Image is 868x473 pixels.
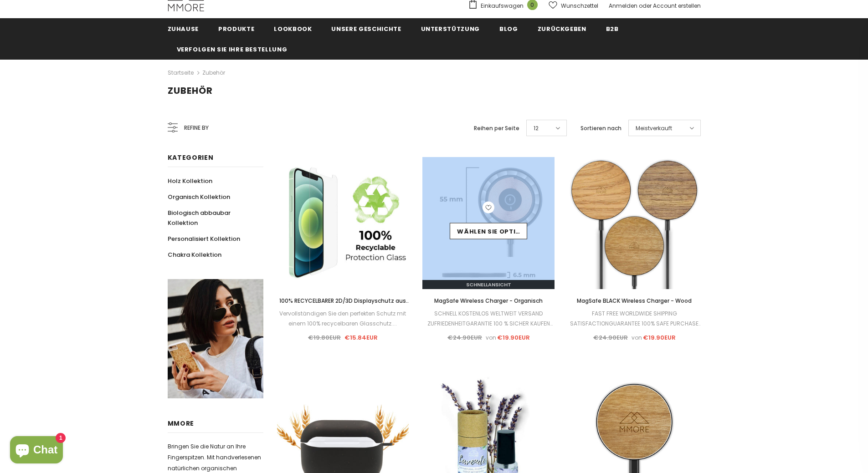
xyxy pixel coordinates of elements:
span: €19.80EUR [308,333,341,342]
span: Blog [499,25,518,33]
a: Startseite [168,67,194,78]
span: Produkte [218,25,254,33]
inbox-online-store-chat: Onlineshop-Chat von Shopify [7,436,66,466]
a: MagSafe Wireless Charger - Organisch [422,296,555,306]
span: Biologisch abbaubar Kollektion [168,209,231,227]
span: 12 [534,124,539,133]
span: B2B [606,25,619,33]
a: Produkte [218,18,254,39]
a: Zurückgeben [538,18,586,39]
span: Meistverkauft [636,124,672,133]
span: Einkaufswagen [481,1,524,10]
a: Account erstellen [653,2,701,10]
a: Anmelden [609,2,637,10]
span: MagSafe BLACK Wireless Charger - Wood [577,297,692,305]
a: Zubehör [202,69,225,76]
a: Chakra Kollektion [168,247,221,263]
a: Verfolgen Sie Ihre Bestellung [177,39,288,59]
div: SCHNELL KOSTENLOS WELTWEIT VERSAND ZUFRIEDENHEITGARANTIE 100 % SICHER KAUFEN Attraktiv... [422,309,555,329]
a: Organisch Kollektion [168,189,230,205]
span: Verfolgen Sie Ihre Bestellung [177,45,288,54]
a: Holz Kollektion [168,173,212,189]
a: 100% RECYCELBARER 2D/3D Displayschutz aus [GEOGRAPHIC_DATA] [277,296,409,306]
span: Holz Kollektion [168,177,212,185]
span: €24.90EUR [447,333,482,342]
span: Kategorien [168,153,214,162]
span: €24.90EUR [593,333,628,342]
span: 100% RECYCELBARER 2D/3D Displayschutz aus [GEOGRAPHIC_DATA] [279,297,410,315]
a: Biologisch abbaubar Kollektion [168,205,253,231]
a: Lookbook [274,18,312,39]
span: Unsere Geschichte [331,25,401,33]
a: MagSafe BLACK Wireless Charger - Wood [568,296,700,306]
a: Wählen Sie Optionen [450,223,527,239]
span: Zuhause [168,25,199,33]
span: €15.84EUR [344,333,378,342]
img: MagSafe Wireless Charger - Organisch [422,157,555,289]
span: Lookbook [274,25,312,33]
a: Blog [499,18,518,39]
div: Vervollständigen Sie den perfekten Schutz mit einem 100% recycelbaren Glasschutz.... [277,309,409,329]
span: Wunschzettel [561,1,598,10]
a: Unterstützung [421,18,480,39]
span: MagSafe Wireless Charger - Organisch [434,297,543,305]
em: von [632,334,642,341]
a: Schnellansicht [422,280,555,289]
span: Chakra Kollektion [168,250,221,259]
a: Unsere Geschichte [331,18,401,39]
span: Zubehör [168,84,213,97]
span: Schnellansicht [466,281,511,288]
span: €19.90EUR [643,333,676,342]
a: Zuhause [168,18,199,39]
span: Zurückgeben [538,25,586,33]
div: FAST FREE WORLDWIDE SHIPPING SATISFACTIONGUARANTEE 100% SAFE PURCHASE Attractive Minimalistic... [568,309,700,329]
span: Organisch Kollektion [168,193,230,201]
a: Personalisiert Kollektion [168,231,240,247]
span: Unterstützung [421,25,480,33]
span: oder [639,2,652,10]
span: MMORE [168,419,195,428]
em: von [486,334,496,341]
span: Refine by [184,123,209,133]
span: Personalisiert Kollektion [168,234,240,243]
a: B2B [606,18,619,39]
label: Reihen per Seite [474,124,519,133]
label: Sortieren nach [580,124,621,133]
span: €19.90EUR [497,333,530,342]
